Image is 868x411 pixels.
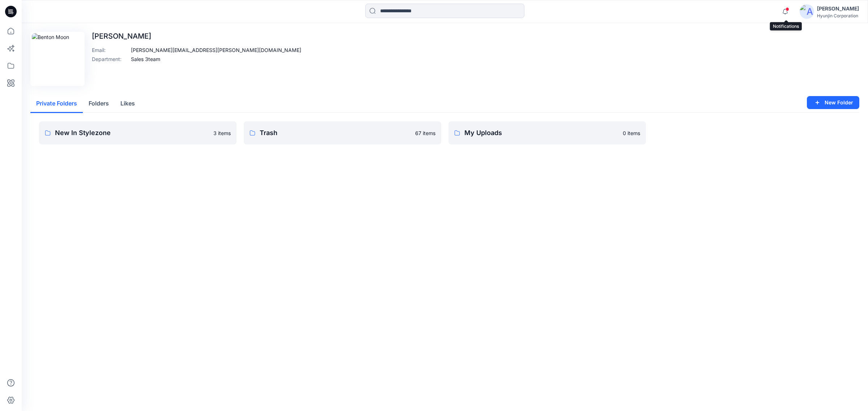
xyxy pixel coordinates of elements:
[32,33,83,85] img: Benton Moon
[817,4,859,13] div: [PERSON_NAME]
[39,121,237,144] a: New In Stylezone3 items
[415,129,435,137] p: 67 items
[83,95,115,113] button: Folders
[92,32,301,40] p: [PERSON_NAME]
[131,55,160,63] p: Sales 3team
[817,13,859,18] div: Hyunjin Corporation
[92,55,128,63] p: Department :
[131,46,301,54] p: [PERSON_NAME][EMAIL_ADDRESS][PERSON_NAME][DOMAIN_NAME]
[30,95,83,113] button: Private Folders
[115,95,141,113] button: Likes
[464,128,618,138] p: My Uploads
[92,46,128,54] p: Email :
[260,128,411,138] p: Trash
[244,121,441,144] a: Trash67 items
[55,128,209,138] p: New In Stylezone
[800,4,814,19] img: avatar
[213,129,231,137] p: 3 items
[807,96,859,109] button: New Folder
[623,129,640,137] p: 0 items
[448,121,646,144] a: My Uploads0 items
